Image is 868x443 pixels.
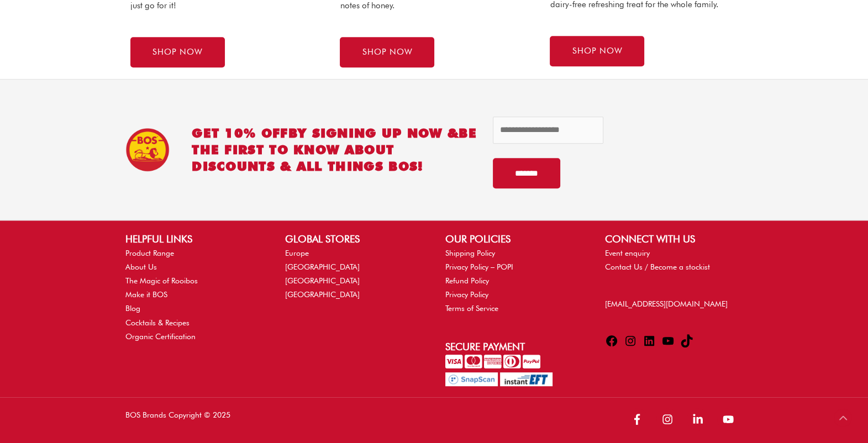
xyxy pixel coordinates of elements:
a: instagram [656,408,685,430]
a: Contact Us / Become a stockist [605,262,710,271]
img: Pay with SnapScan [445,372,498,386]
a: facebook-f [626,408,654,430]
a: [GEOGRAPHIC_DATA] [285,276,360,285]
a: SHOP NOW [550,36,644,66]
h2: GLOBAL STORES [285,231,423,246]
span: SHOP NOW [572,47,622,55]
a: About Us [125,262,157,271]
nav: CONNECT WITH US [605,246,743,274]
h2: Secure Payment [445,339,583,354]
a: youtube [717,408,743,430]
h2: GET 10% OFF be the first to know about discounts & all things BOS! [192,125,477,175]
a: Shipping Policy [445,249,495,257]
a: linkedin-in [687,408,715,430]
a: SHOP NOW [130,37,225,67]
a: Blog [125,304,140,313]
div: BOS Brands Copyright © 2025 [114,408,434,433]
h2: OUR POLICIES [445,231,583,246]
h2: CONNECT WITH US [605,231,743,246]
img: Pay with InstantEFT [500,372,553,386]
span: BY SIGNING UP NOW & [288,125,459,140]
span: SHOP NOW [152,48,203,56]
h2: HELPFUL LINKS [125,231,263,246]
a: Refund Policy [445,276,489,285]
a: Terms of Service [445,304,498,313]
a: [GEOGRAPHIC_DATA] [285,290,360,299]
a: [EMAIL_ADDRESS][DOMAIN_NAME] [605,299,728,308]
nav: OUR POLICIES [445,246,583,316]
span: SHOP NOW [362,48,412,56]
a: Cocktails & Recipes [125,318,190,327]
a: Privacy Policy [445,290,488,299]
a: [GEOGRAPHIC_DATA] [285,262,360,271]
img: BOS Ice Tea [125,128,170,172]
nav: GLOBAL STORES [285,246,423,302]
a: The Magic of Rooibos [125,276,198,285]
a: Product Range [125,249,174,257]
a: Organic Certification [125,332,196,341]
a: Europe [285,249,309,257]
a: SHOP NOW [340,37,434,67]
a: Event enquiry [605,249,650,257]
a: Make it BOS [125,290,167,299]
a: Privacy Policy – POPI [445,262,513,271]
nav: HELPFUL LINKS [125,246,263,344]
